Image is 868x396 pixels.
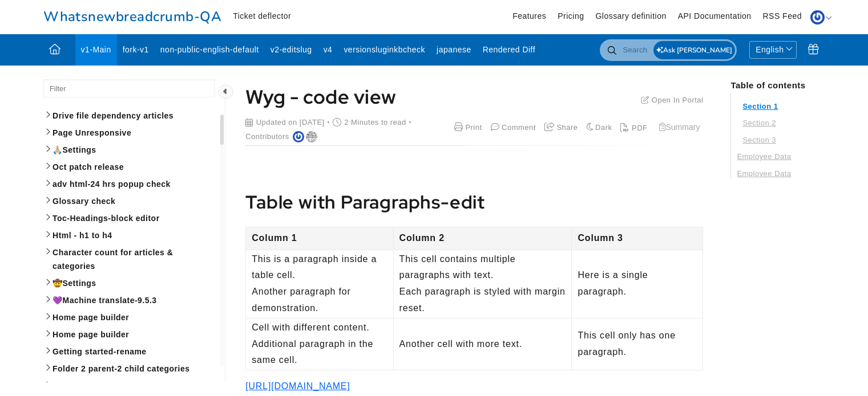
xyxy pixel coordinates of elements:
[117,34,155,66] a: fork-v1
[808,44,818,55] span: What's New
[53,194,216,208] span: Glossary check
[742,101,818,112] a: Section 1
[252,284,387,317] p: Another paragraph for demonstration.
[502,123,536,132] span: Comment
[218,85,233,99] span: Hide category
[341,117,406,128] span: 2 Minutes to read
[43,158,218,175] a: Oct patch release
[252,320,387,336] p: Cell with different content.
[483,45,535,54] span: Rendered Diff
[653,41,735,59] button: Ask [PERSON_NAME]
[578,328,697,361] p: This cell only has one paragraph.
[742,134,818,146] a: Section 3
[253,117,325,128] span: Updated on [DATE]
[160,45,259,54] span: non-public-english-default
[43,175,218,193] a: adv html-24 hrs popup check
[578,267,697,300] p: Here is a single paragraph.
[43,141,218,158] a: 🙏🏼Settings
[656,122,703,132] button: Summary
[556,123,578,132] span: Share
[53,109,216,123] span: Drive file dependency articles
[399,336,566,353] p: Another cell with more text.
[595,10,666,22] a: Glossary definition
[43,326,218,343] a: Home page builder
[595,123,612,132] span: Dark
[43,227,218,244] a: Html - h1 to h4
[245,79,396,114] h1: Wyg - code view
[53,126,216,140] span: Page Unresponsive
[43,292,218,309] a: 💜
[578,230,697,247] p: Column 3
[293,131,304,142] img: umamaheswari baskaran
[43,6,221,28] a: Whatsnewbreadcrumb-QA
[399,251,566,284] p: This cell contains multiple paragraphs with text.
[678,10,752,22] a: API Documentation
[252,336,387,369] p: Additional paragraph in the same cell.
[512,10,546,22] a: Features
[632,124,647,132] span: PDF
[43,79,215,97] input: Filter
[477,34,541,66] a: Rendered Diff
[344,45,425,54] span: versionsluginkbcheck
[43,275,218,292] a: 🤠Settings
[265,34,318,66] a: v2-editslug
[465,123,482,132] span: Print
[252,230,387,247] p: Column 1
[233,10,291,22] a: Ticket deflector
[53,211,216,225] span: Toc-Headings-block editor
[431,34,477,66] a: japanese
[123,45,149,54] span: fork-v1
[399,230,566,247] p: Column 2
[43,360,218,377] a: Folder 2 parent-2 child categories
[43,107,218,124] a: Drive file dependency articles
[271,45,312,54] span: v2-editslug
[63,276,216,290] span: Settings
[245,131,293,142] div: Contributors
[53,177,216,191] span: adv html-24 hrs popup check
[600,39,737,61] input: Search
[53,160,216,174] span: Oct patch release
[53,246,216,273] span: Character count for articles & categories
[53,362,216,375] span: Folder 2 parent-2 child categories
[399,284,566,317] p: Each paragraph is styled with margin reset.
[252,251,387,284] p: This is a paragraph inside a table cell.
[810,10,825,25] img: bc876d94fcd3ac7f7374ebe927eefb66
[245,381,350,391] a: [URL][DOMAIN_NAME]
[730,80,805,90] span: Table of contents
[81,45,111,54] span: v1-Main
[437,45,471,54] span: japanese
[53,345,216,358] span: Getting started-rename
[652,96,704,104] span: Open In Portal
[155,34,265,66] a: non-public-english-default
[742,117,818,129] a: Section 2
[338,34,431,66] a: versionsluginkbcheck
[53,311,216,324] span: Home page builder
[53,328,216,341] span: Home page builder
[245,187,703,218] h1: Table with Paragraphs-edit
[737,151,818,162] a: Employee Data
[558,10,584,22] a: Pricing
[43,193,218,210] a: Glossary check
[318,34,338,66] a: v4
[63,143,216,157] span: Settings
[75,34,117,66] a: v1-Main
[756,44,784,56] span: English
[763,10,802,22] a: RSS Feed
[324,45,333,54] span: v4
[53,228,216,242] span: Html - h1 to h4
[306,131,317,142] img: Shree checkd'souza Gayathri szép
[43,210,218,227] a: Toc-Headings-block editor
[737,168,818,179] a: Employee Data
[63,293,216,307] span: Machine translate-9.5.3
